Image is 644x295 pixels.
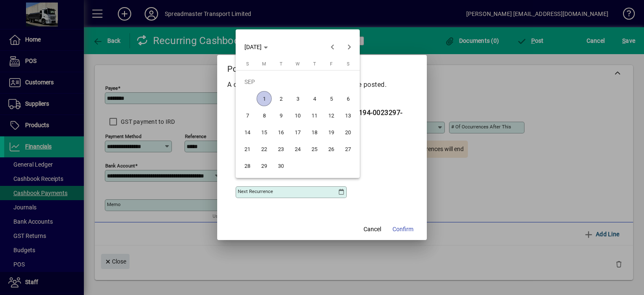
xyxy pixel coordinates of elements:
[323,107,340,124] button: Fri Sep 12 2025
[239,157,256,174] button: Sun Sep 28 2025
[306,107,323,124] button: Thu Sep 11 2025
[273,141,288,157] span: 23
[244,44,262,50] span: [DATE]
[256,90,273,107] button: Mon Sep 01 2025
[239,141,256,157] button: Sun Sep 21 2025
[273,90,289,107] button: Tue Sep 02 2025
[257,91,272,106] span: 1
[239,73,356,90] td: SEP
[289,124,306,141] button: Wed Sep 17 2025
[340,91,356,106] span: 6
[307,141,322,157] span: 25
[273,158,288,173] span: 30
[306,90,323,107] button: Thu Sep 04 2025
[290,108,305,123] span: 10
[289,107,306,124] button: Wed Sep 10 2025
[256,107,273,124] button: Mon Sep 08 2025
[324,91,339,106] span: 5
[273,108,288,123] span: 9
[273,107,289,124] button: Tue Sep 09 2025
[257,125,272,140] span: 15
[290,125,305,140] span: 17
[324,125,339,140] span: 19
[262,61,266,67] span: M
[323,90,340,107] button: Fri Sep 05 2025
[340,141,356,157] span: 27
[273,91,288,106] span: 2
[256,124,273,141] button: Mon Sep 15 2025
[347,61,350,67] span: S
[340,107,356,124] button: Sat Sep 13 2025
[323,141,340,157] button: Fri Sep 26 2025
[257,141,272,157] span: 22
[340,124,356,141] button: Sat Sep 20 2025
[256,157,273,174] button: Mon Sep 29 2025
[340,141,356,157] button: Sat Sep 27 2025
[273,141,289,157] button: Tue Sep 23 2025
[240,125,255,140] span: 14
[289,90,306,107] button: Wed Sep 03 2025
[290,141,305,157] span: 24
[273,157,289,174] button: Tue Sep 30 2025
[257,158,272,173] span: 29
[257,108,272,123] span: 8
[239,107,256,124] button: Sun Sep 07 2025
[289,141,306,157] button: Wed Sep 24 2025
[290,91,305,106] span: 3
[324,39,341,55] button: Previous month
[324,108,339,123] span: 12
[239,124,256,141] button: Sun Sep 14 2025
[241,39,271,55] button: Choose month and year
[246,61,249,67] span: S
[340,90,356,107] button: Sat Sep 06 2025
[240,108,255,123] span: 7
[340,125,356,140] span: 20
[273,125,288,140] span: 16
[256,141,273,157] button: Mon Sep 22 2025
[306,141,323,157] button: Thu Sep 25 2025
[324,141,339,157] span: 26
[240,141,255,157] span: 21
[340,108,356,123] span: 13
[313,61,316,67] span: T
[307,108,322,123] span: 11
[330,61,332,67] span: F
[307,91,322,106] span: 4
[273,124,289,141] button: Tue Sep 16 2025
[323,124,340,141] button: Fri Sep 19 2025
[280,61,283,67] span: T
[341,39,358,55] button: Next month
[296,61,300,67] span: W
[306,124,323,141] button: Thu Sep 18 2025
[240,158,255,173] span: 28
[307,125,322,140] span: 18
